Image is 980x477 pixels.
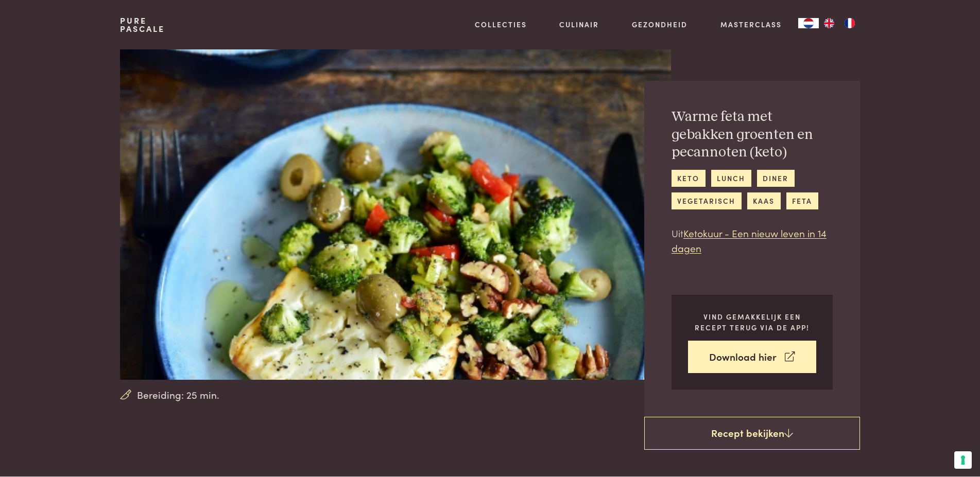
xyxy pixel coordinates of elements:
[120,49,670,380] img: Warme feta met gebakken groenten en pecannoten (keto)
[839,18,860,28] a: FR
[475,19,527,30] a: Collecties
[644,417,860,450] a: Recept bekijken
[672,226,827,255] a: Ketokuur - Een nieuw leven in 14 dagen
[559,19,599,30] a: Culinair
[757,170,795,187] a: diner
[672,170,706,187] a: keto
[137,387,219,402] span: Bereiding: 25 min.
[798,18,819,28] a: NL
[786,192,818,209] a: feta
[120,16,165,33] a: PurePascale
[688,311,816,332] p: Vind gemakkelijk een recept terug via de app!
[711,170,751,187] a: lunch
[672,108,833,162] h2: Warme feta met gebakken groenten en pecannoten (keto)
[720,19,782,30] a: Masterclass
[954,451,972,469] button: Uw voorkeuren voor toestemming voor trackingtechnologieën
[798,18,819,28] div: Language
[747,192,781,209] a: kaas
[672,226,833,255] p: Uit
[672,192,742,209] a: vegetarisch
[819,18,839,28] a: EN
[688,341,816,373] a: Download hier
[632,19,687,30] a: Gezondheid
[819,18,860,28] ul: Language list
[798,18,860,28] aside: Language selected: Nederlands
